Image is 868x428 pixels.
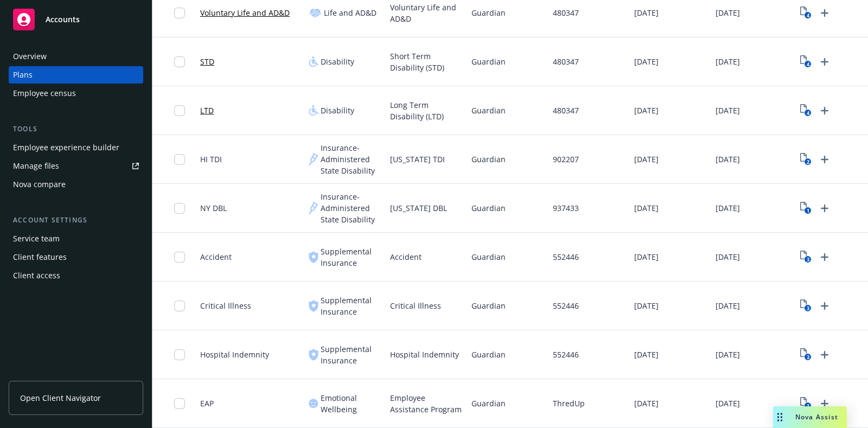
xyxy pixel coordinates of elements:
span: [DATE] [634,154,659,165]
span: Nova Assist [795,412,838,421]
a: Voluntary Life and AD&D [200,7,290,18]
div: Nova compare [13,176,66,193]
a: Service team [9,230,143,247]
span: [DATE] [716,398,740,409]
a: Upload Plan Documents [816,346,833,363]
input: Toggle Row Selected [174,8,185,18]
span: Accident [200,251,232,263]
span: 902207 [553,154,579,165]
a: Employee experience builder [9,139,143,156]
span: Guardian [471,202,506,214]
a: Overview [9,48,143,65]
a: STD [200,56,214,67]
span: 480347 [553,56,579,67]
span: Insurance-Administered State Disability [321,142,381,176]
span: Hospital Indemnity [200,349,269,360]
span: Guardian [471,349,506,360]
text: 2 [806,158,809,165]
a: Employee census [9,85,143,102]
div: Employee census [13,85,76,102]
div: Tools [9,124,143,135]
div: Employee experience builder [13,139,119,156]
span: 552446 [553,300,579,311]
a: Upload Plan Documents [816,297,833,315]
span: 937433 [553,202,579,214]
span: Critical Illness [390,300,441,311]
a: View Plan Documents [797,297,814,315]
span: [DATE] [634,7,659,18]
span: Supplemental Insurance [321,295,381,317]
input: Toggle Row Selected [174,398,185,409]
span: [DATE] [634,300,659,311]
div: Overview [13,48,47,65]
a: Upload Plan Documents [816,53,833,71]
span: [US_STATE] DBL [390,202,447,214]
span: Accident [390,251,422,263]
a: Accounts [9,4,143,35]
a: View Plan Documents [797,248,814,266]
span: Voluntary Life and AD&D [390,2,463,24]
input: Toggle Row Selected [174,154,185,165]
div: Account settings [9,215,143,226]
span: [DATE] [716,202,740,214]
a: Manage files [9,157,143,175]
input: Toggle Row Selected [174,56,185,67]
text: 1 [806,207,809,214]
span: [DATE] [716,300,740,311]
div: Client features [13,248,67,266]
span: Disability [321,56,354,67]
a: View Plan Documents [797,151,814,168]
span: Supplemental Insurance [321,246,381,269]
span: NY DBL [200,202,227,214]
a: Upload Plan Documents [816,200,833,217]
input: Toggle Row Selected [174,203,185,214]
span: Insurance-Administered State Disability [321,191,381,225]
span: [DATE] [634,56,659,67]
span: Open Client Navigator [20,392,101,404]
input: Toggle Row Selected [174,301,185,311]
span: Guardian [471,154,506,165]
span: [DATE] [716,7,740,18]
a: View Plan Documents [797,395,814,412]
span: Guardian [471,251,506,263]
span: Accounts [46,15,80,24]
span: Employee Assistance Program [390,392,463,415]
span: Emotional Wellbeing [321,392,381,415]
span: Life and AD&D [324,7,376,18]
span: 552446 [553,349,579,360]
span: Guardian [471,7,506,18]
input: Toggle Row Selected [174,105,185,116]
a: Upload Plan Documents [816,248,833,266]
a: Upload Plan Documents [816,395,833,412]
span: Guardian [471,105,506,116]
span: Hospital Indemnity [390,349,459,360]
span: [DATE] [634,202,659,214]
text: 3 [806,354,809,361]
text: 4 [806,12,809,19]
div: Client access [13,267,60,284]
span: [DATE] [716,56,740,67]
span: 480347 [553,105,579,116]
span: HI TDI [200,154,222,165]
text: 4 [806,110,809,117]
span: ThredUp [553,398,585,409]
span: [DATE] [634,349,659,360]
input: Toggle Row Selected [174,252,185,263]
span: Guardian [471,398,506,409]
a: Plans [9,66,143,84]
a: Upload Plan Documents [816,102,833,119]
div: Drag to move [773,406,787,428]
span: EAP [200,398,214,409]
span: [DATE] [716,251,740,263]
text: 3 [806,305,809,312]
text: 3 [806,256,809,263]
text: 1 [806,403,809,410]
div: Plans [13,66,33,84]
a: View Plan Documents [797,102,814,119]
span: Short Term Disability (STD) [390,50,463,73]
a: Client access [9,267,143,284]
span: Critical Illness [200,300,251,311]
span: [DATE] [634,398,659,409]
a: View Plan Documents [797,346,814,363]
span: [DATE] [716,349,740,360]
